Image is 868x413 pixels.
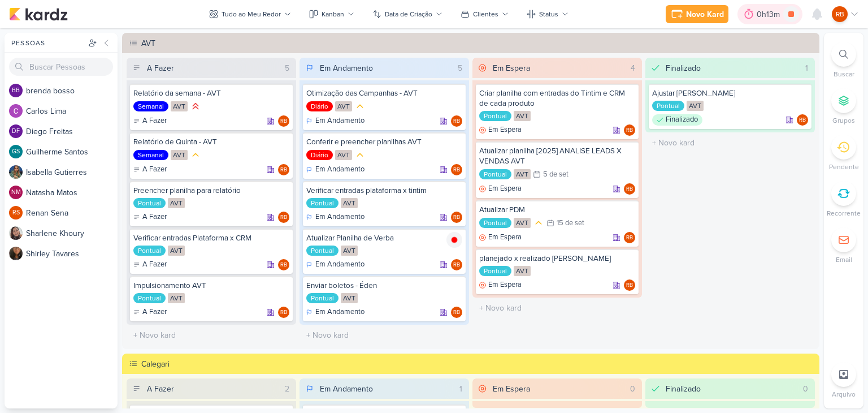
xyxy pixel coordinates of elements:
p: Buscar [834,69,854,79]
p: Em Espera [488,232,522,243]
div: Impulsionamento AVT [133,281,289,291]
p: RB [280,119,287,124]
div: Pontual [479,218,511,228]
div: A Fazer [133,259,167,270]
div: AVT [514,218,531,228]
div: Diário [306,150,333,160]
div: 0h13m [757,8,783,20]
p: Finalizado [666,114,698,126]
div: Prioridade Média [190,149,201,161]
div: Responsável: Rogerio Bispo [278,259,289,270]
p: RB [626,283,633,289]
p: Grupos [832,115,855,126]
div: AVT [168,246,185,256]
div: Pontual [306,198,338,208]
div: Ajustar Verba Éden [652,88,808,98]
p: RB [836,9,844,19]
p: Em Andamento [315,259,364,270]
div: Rogerio Bispo [624,279,635,291]
div: Em Andamento [306,164,364,175]
p: RB [280,310,287,316]
div: 5 [280,62,294,74]
div: Finalizado [666,62,701,74]
div: Diego Freitas [9,124,23,138]
div: Responsável: Rogerio Bispo [278,307,289,318]
div: Em Andamento [306,212,364,223]
img: kardz.app [9,7,68,21]
div: Responsável: Rogerio Bispo [451,212,462,223]
div: Rogerio Bispo [624,183,635,195]
div: A Fazer [133,212,167,223]
div: Responsável: Rogerio Bispo [451,259,462,270]
p: RB [453,215,460,221]
div: Responsável: Rogerio Bispo [278,212,289,223]
div: Prioridade Média [354,101,366,112]
div: Rogerio Bispo [278,259,289,270]
input: + Novo kard [302,327,467,343]
input: Buscar Pessoas [9,58,113,76]
div: Em Espera [479,183,522,195]
p: RB [453,119,460,124]
div: Responsável: Rogerio Bispo [451,115,462,127]
div: Prioridade Alta [190,101,201,112]
div: Em Andamento [306,307,364,318]
img: Shirley Tavares [9,247,23,260]
div: R e n a n S e n a [26,207,118,219]
img: tracking [446,232,462,248]
div: AVT [335,150,352,160]
div: Rogerio Bispo [451,115,462,127]
div: Responsável: Rogerio Bispo [624,279,635,291]
div: A Fazer [133,164,167,175]
div: Enviar boletos - Éden [306,281,462,291]
div: 0 [626,383,640,395]
div: Em Andamento [306,115,364,127]
div: Rogerio Bispo [451,259,462,270]
div: Semanal [133,150,168,160]
div: Verificar entradas plataforma x tintim [306,186,462,196]
p: NM [11,190,21,196]
div: Natasha Matos [9,186,23,199]
p: RB [280,215,287,221]
div: Finalizado [652,114,702,126]
div: AVT [168,198,185,208]
p: A Fazer [142,212,167,223]
div: Responsável: Rogerio Bispo [451,307,462,318]
div: Rogerio Bispo [451,164,462,175]
div: Em Espera [479,124,522,136]
div: Relatório de Quinta - AVT [133,137,289,147]
div: Pontual [652,101,684,111]
p: RB [626,128,633,134]
div: 15 de set [557,220,584,227]
div: Atualizar Planilha de Verba [306,233,462,243]
div: b r e n d a b o s s o [26,85,118,97]
div: Pontual [479,169,511,179]
div: Calegari [141,358,816,370]
div: Rogerio Bispo [278,115,289,127]
div: AVT [171,101,188,111]
p: Em Espera [488,183,522,195]
p: DF [12,128,20,135]
p: bb [12,88,20,94]
p: GS [12,149,20,155]
div: AVT [514,266,531,276]
div: 2 [280,383,294,395]
div: Em Espera [479,232,522,243]
img: Isabella Gutierres [9,165,23,179]
div: Pontual [306,293,338,303]
p: A Fazer [142,259,167,270]
div: Atualizar planilha [2025] ANALISE LEADS X VENDAS AVT [479,146,635,166]
div: D i e g o F r e i t a s [26,126,118,137]
p: Em Andamento [315,212,364,223]
p: RS [12,210,20,216]
div: Preencher planilha para relatório [133,186,289,196]
div: Conferir e preencher planilhas AVT [306,137,462,147]
p: Em Andamento [315,164,364,175]
div: Responsável: Rogerio Bispo [451,164,462,175]
div: Relatório da semana - AVT [133,88,289,98]
p: RB [626,235,633,241]
div: Otimização das Campanhas - AVT [306,88,462,98]
div: Rogerio Bispo [797,114,808,126]
div: Em Andamento [320,383,373,395]
div: brenda bosso [9,84,23,97]
div: A Fazer [147,383,174,395]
